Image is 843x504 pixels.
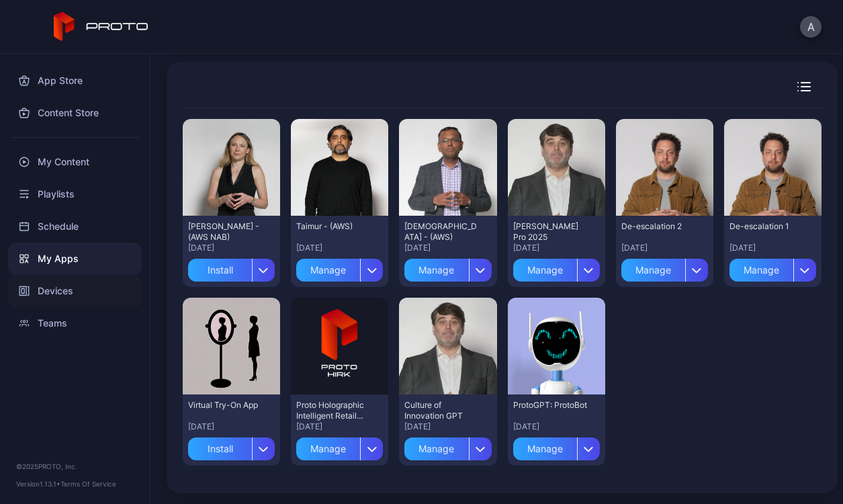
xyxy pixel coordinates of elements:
[404,243,491,253] div: [DATE]
[8,210,142,243] a: Schedule
[296,421,383,432] div: [DATE]
[800,16,822,38] button: A
[296,221,370,232] div: Taimur - (AWS)
[188,400,262,411] div: Virtual Try-On App
[8,275,142,307] a: Devices
[513,253,600,282] button: Manage
[404,221,478,243] div: EBC Swami - (AWS)
[60,480,116,488] a: Terms Of Service
[188,259,252,282] div: Install
[513,400,587,411] div: ProtoGPT: ProtoBot
[729,221,803,232] div: De-escalation 1
[188,437,252,460] div: Install
[729,259,793,282] div: Manage
[621,259,685,282] div: Manage
[8,243,142,275] a: My Apps
[8,146,142,178] a: My Content
[16,461,134,472] div: © 2025 PROTO, Inc.
[404,437,468,460] div: Manage
[513,432,600,460] button: Manage
[296,253,383,282] button: Manage
[513,437,577,460] div: Manage
[404,432,491,460] button: Manage
[729,243,816,253] div: [DATE]
[16,480,60,488] span: Version 1.13.1 •
[188,221,262,243] div: Ruth Bascom - (AWS NAB)
[729,253,816,282] button: Manage
[188,243,275,253] div: [DATE]
[621,253,708,282] button: Manage
[8,178,142,210] a: Playlists
[296,437,360,460] div: Manage
[8,97,142,129] a: Content Store
[404,253,491,282] button: Manage
[513,221,587,243] div: Dan Pro 2025
[513,259,577,282] div: Manage
[296,243,383,253] div: [DATE]
[621,221,695,232] div: De-escalation 2
[513,421,600,432] div: [DATE]
[296,432,383,460] button: Manage
[296,400,370,421] div: Proto Holographic Intelligent Retail Kiosk (HIRK)
[621,243,708,253] div: [DATE]
[404,400,478,421] div: Culture of Innovation GPT
[188,421,275,432] div: [DATE]
[513,243,600,253] div: [DATE]
[8,307,142,339] a: Teams
[8,65,142,97] a: App Store
[404,259,468,282] div: Manage
[404,421,491,432] div: [DATE]
[188,253,275,282] button: Install
[188,432,275,460] button: Install
[296,259,360,282] div: Manage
